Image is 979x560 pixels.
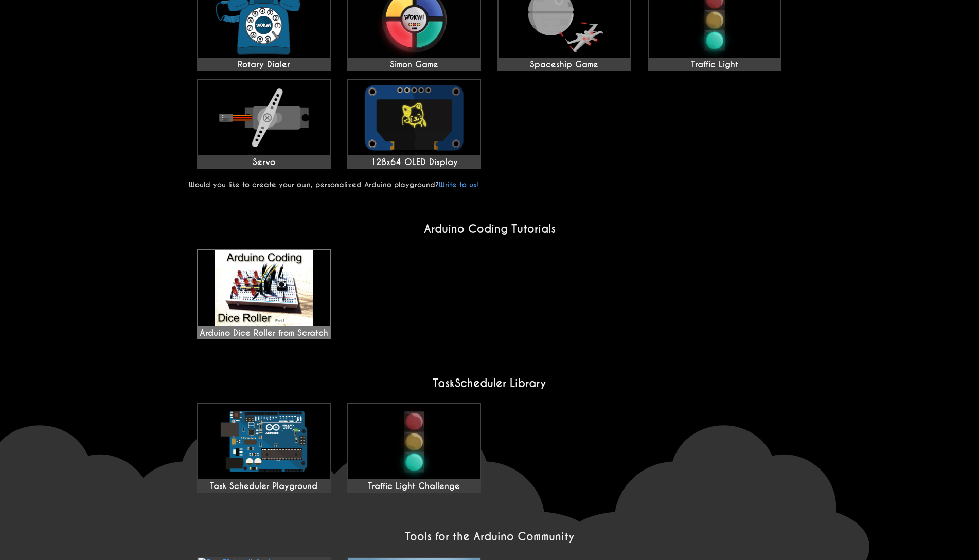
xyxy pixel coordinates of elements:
img: Traffic Light Challenge [348,404,480,479]
img: 128x64 OLED Display [348,80,480,155]
h2: TaskScheduler Library [189,376,791,390]
a: Traffic Light Challenge [347,403,481,493]
div: Arduino Dice Roller from Scratch [198,250,330,338]
div: Spaceship Game [499,60,630,70]
a: Task Scheduler Playground [197,403,331,493]
h2: Arduino Coding Tutorials [189,222,791,236]
div: Task Scheduler Playground [198,481,330,492]
a: Servo [197,79,331,169]
div: Traffic Light Challenge [348,481,480,492]
img: Servo [198,80,330,155]
p: Would you like to create your own, personalized Arduino playground? [189,180,791,189]
a: 128x64 OLED Display [347,79,481,169]
div: Simon Game [348,60,480,70]
a: Write to us! [439,180,478,189]
div: Traffic Light [649,60,780,70]
div: Servo [198,157,330,168]
h2: Tools for the Arduino Community [189,530,791,544]
img: maxresdefault.jpg [198,250,330,326]
img: Task Scheduler Playground [198,404,330,479]
div: Rotary Dialer [198,60,330,70]
a: Arduino Dice Roller from Scratch [197,249,331,339]
div: 128x64 OLED Display [348,157,480,168]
